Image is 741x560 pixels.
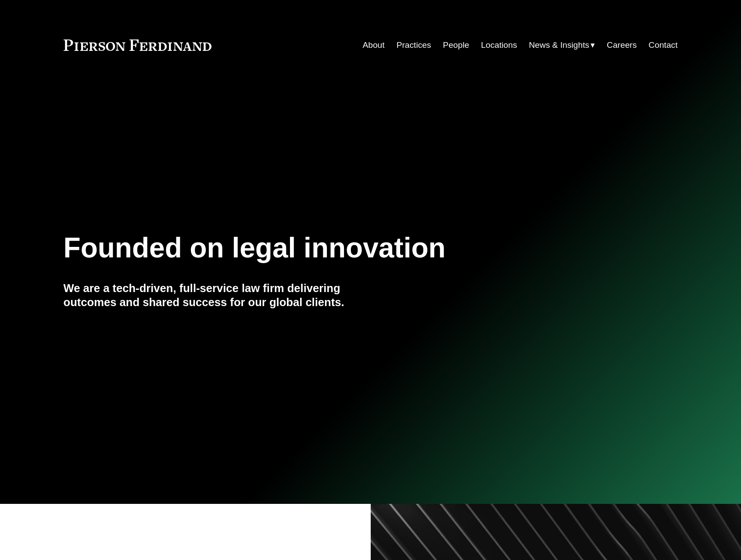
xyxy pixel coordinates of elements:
[529,37,595,54] a: folder dropdown
[607,37,637,54] a: Careers
[397,37,431,54] a: Practices
[64,281,371,310] h4: We are a tech-driven, full-service law firm delivering outcomes and shared success for our global...
[362,37,384,54] a: About
[443,37,469,54] a: People
[529,38,590,53] span: News & Insights
[64,232,576,264] h1: Founded on legal innovation
[648,37,677,54] a: Contact
[481,37,517,54] a: Locations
